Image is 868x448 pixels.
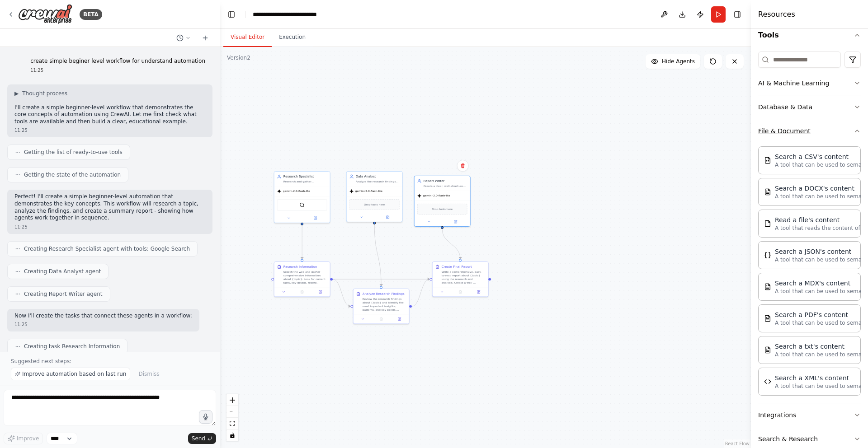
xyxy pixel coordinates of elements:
p: create simple beginer level workflow for understand automation [30,58,205,65]
span: Creating Data Analyst agent [24,268,101,275]
button: Open in side panel [312,289,328,294]
span: gemini-2.0-flash-lite [423,194,450,197]
g: Edge from 85c0d8a7-e0ff-4906-9ce5-5f228716ac36 to fcaa676c-055d-4337-bbc7-66111c5b6070 [333,277,350,308]
div: Analyze the research findings about {topic} and identify key patterns, insights, and important in... [356,180,400,183]
div: Research SpecialistResearch and gather comprehensive information about {topic} from reliable onli... [274,171,330,223]
button: fit view [226,418,238,429]
img: MDXSearchTool [764,283,771,290]
button: Visual Editor [223,28,272,47]
div: Report WriterCreate a clear, well-structured final report about {topic} based on research and ana... [414,176,471,227]
span: gemini-2.0-flash-lite [355,189,382,193]
span: Drop tools here [364,202,385,207]
div: Research InformationSearch the web and gather comprehensive information about {topic}. Look for c... [274,261,330,297]
p: Now I'll create the tasks that connect these agents in a workflow: [14,313,192,320]
p: I'll create a simple beginner-level workflow that demonstrates the core concepts of automation us... [14,104,205,126]
span: Hide Agents [662,58,695,65]
nav: breadcrumb [253,10,345,19]
span: Improve automation based on last run [22,370,126,378]
div: Create Final Report [442,265,472,269]
img: Logo [18,4,72,24]
button: toggle interactivity [226,429,238,441]
div: Report Writer [424,179,467,183]
button: No output available [372,316,391,322]
div: Review the research findings about {topic} and identify the most important insights, patterns, an... [363,297,406,312]
div: File & Document [758,143,861,403]
span: Send [192,435,205,442]
g: Edge from 26d6e84b-134f-43ef-94e0-cbb4da8d10e8 to 36c50152-19a1-4ac7-beb4-76ccff7a9750 [440,229,462,259]
div: Data AnalystAnalyze the research findings about {topic} and identify key patterns, insights, and ... [346,171,403,222]
button: No output available [451,289,470,294]
button: Execution [272,28,313,47]
button: ▶Thought process [14,90,67,97]
div: Version 2 [227,54,250,61]
button: Tools [758,23,861,48]
span: Creating task Research Information [24,343,120,350]
div: Analyze Research Findings [363,292,405,296]
button: File & Document [758,119,861,143]
button: Open in side panel [375,215,401,220]
button: Improve [4,433,43,444]
span: Getting the state of the automation [24,171,121,178]
img: SerplyWebSearchTool [299,202,305,208]
span: ▶ [14,90,19,97]
button: Dismiss [134,368,164,380]
div: 11:25 [14,127,205,134]
button: AI & Machine Learning [758,71,861,95]
span: Getting the list of ready-to-use tools [24,149,123,156]
div: 11:25 [14,321,192,328]
h4: Resources [758,9,795,20]
span: Improve [17,435,39,442]
div: React Flow controls [226,394,238,441]
a: React Flow attribution [725,441,750,446]
button: Switch to previous chat [173,33,194,43]
g: Edge from c932c365-52c5-4375-ad2f-05db9b1cd9f5 to 85c0d8a7-e0ff-4906-9ce5-5f228716ac36 [300,225,304,259]
button: Hide right sidebar [731,8,744,21]
button: zoom in [226,394,238,406]
img: PDFSearchTool [764,315,771,322]
div: Create Final ReportWrite a comprehensive, easy-to-read report about {topic} using the research an... [432,261,489,297]
button: Open in side panel [443,219,468,224]
div: Create a clear, well-structured final report about {topic} based on research and analysis [424,184,467,188]
div: BETA [80,9,102,20]
span: Drop tools here [432,207,453,211]
button: Integrations [758,403,861,427]
div: 11:25 [30,67,205,74]
button: Database & Data [758,95,861,119]
button: Improve automation based on last run [11,368,130,380]
button: Open in side panel [392,316,407,322]
button: Open in side panel [302,215,328,221]
div: Research Information [283,265,317,269]
img: TXTSearchTool [764,346,771,354]
span: Creating Research Specialist agent with tools: Google Search [24,245,190,252]
div: Analyze Research FindingsReview the research findings about {topic} and identify the most importa... [353,289,410,324]
img: CSVSearchTool [764,157,771,164]
g: Edge from 85c0d8a7-e0ff-4906-9ce5-5f228716ac36 to 36c50152-19a1-4ac7-beb4-76ccff7a9750 [333,277,429,281]
img: DOCXSearchTool [764,188,771,196]
span: Thought process [22,90,67,97]
g: Edge from fcaa676c-055d-4337-bbc7-66111c5b6070 to 36c50152-19a1-4ac7-beb4-76ccff7a9750 [412,277,429,308]
img: JSONSearchTool [764,252,771,259]
p: Suggested next steps: [11,358,209,365]
button: Start a new chat [198,33,212,43]
p: Perfect! I'll create a simple beginner-level automation that demonstrates the key concepts. This ... [14,193,205,221]
button: Delete node [457,160,469,172]
div: Write a comprehensive, easy-to-read report about {topic} using the research and analysis. Create ... [442,270,486,285]
div: Search the web and gather comprehensive information about {topic}. Look for current facts, key de... [283,270,327,285]
button: Hide left sidebar [225,8,238,21]
g: Edge from 75e4d9e4-dd0b-4a5a-bfcc-61f05eec2ab5 to fcaa676c-055d-4337-bbc7-66111c5b6070 [372,224,383,286]
span: Dismiss [138,370,159,378]
span: Creating Report Writer agent [24,290,103,298]
div: Data Analyst [356,174,400,179]
div: Research and gather comprehensive information about {topic} from reliable online sources [283,180,327,183]
button: Click to speak your automation idea [199,410,212,424]
span: gemini-2.0-flash-lite [283,189,310,193]
button: No output available [292,289,311,294]
img: XMLSearchTool [764,378,771,385]
img: FileReadTool [764,220,771,227]
button: Hide Agents [646,54,700,69]
button: Open in side panel [471,289,486,294]
div: Research Specialist [283,174,327,179]
div: 11:25 [14,224,205,230]
button: Send [188,433,216,444]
